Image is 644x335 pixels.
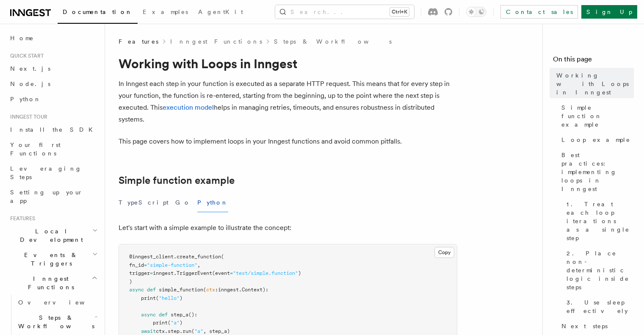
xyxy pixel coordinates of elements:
h4: On this page [553,54,634,68]
span: ( [221,254,224,260]
span: 2. Place non-deterministic logic inside steps [567,249,634,291]
p: In Inngest each step in your function is executed as a separate HTTP request. This means that for... [119,78,457,125]
a: Documentation [58,3,138,24]
span: simple_function [159,287,203,293]
span: Next.js [10,65,50,72]
span: run [182,328,191,334]
h1: Working with Loops in Inngest [119,56,457,71]
button: Events & Triggers [7,247,100,271]
a: 2. Place non-deterministic logic inside steps [563,246,634,295]
a: Steps & Workflows [274,37,392,46]
p: This page covers how to implement loops in your Inngest functions and avoid common pitfalls. [119,136,457,147]
a: AgentKit [193,3,248,23]
button: TypeScript [119,193,169,212]
span: ) [180,295,182,301]
span: @inngest_client [129,254,174,260]
span: . [165,328,168,334]
a: Simple function example [558,100,634,132]
a: Sign Up [581,5,637,19]
a: Home [7,30,100,46]
span: 3. Use sleep effectively [567,298,634,315]
span: Local Development [7,227,92,244]
span: Inngest Functions [7,274,91,291]
span: "a" [194,328,203,334]
span: async [129,287,144,293]
span: Your first Functions [10,141,61,157]
a: Overview [15,295,100,310]
span: ctx [206,287,215,293]
span: , step_a) [203,328,230,334]
span: 1. Treat each loop iterations as a single step [567,200,634,242]
span: Python [10,96,41,102]
a: Next.js [7,61,100,76]
span: await [141,328,156,334]
a: Working with Loops in Inngest [553,68,634,100]
span: AgentKit [198,8,243,15]
span: step [168,328,180,334]
span: Best practices: implementing loops in Inngest [561,151,634,193]
span: Features [119,37,158,46]
a: Python [7,91,100,107]
a: Setting up your app [7,185,100,208]
a: 3. Use sleep effectively [563,295,634,318]
span: TriggerEvent [177,270,212,276]
button: Python [197,193,228,212]
span: Events & Triggers [7,251,92,268]
span: async [141,312,156,318]
span: ( [203,287,206,293]
span: . [174,254,177,260]
a: Leveraging Steps [7,161,100,185]
span: = [150,270,153,276]
a: Contact sales [500,5,578,19]
span: ( [156,295,159,301]
kbd: Ctrl+K [390,8,409,16]
span: , [197,262,200,268]
a: Inngest Functions [170,37,262,46]
span: "hello" [159,295,180,301]
span: Features [7,215,35,222]
p: Let's start with a simple example to illustrate the concept: [119,222,457,234]
span: Home [10,34,34,42]
a: Loop example [558,132,634,147]
button: Inngest Functions [7,271,100,295]
span: : [215,287,218,293]
span: . [180,328,182,334]
span: ) [298,270,301,276]
a: Install the SDK [7,122,100,137]
span: . [239,287,242,293]
span: = [144,262,147,268]
span: inngest. [153,270,177,276]
a: execution model [163,103,214,111]
span: Setting up your app [10,189,83,204]
a: Simple function example [119,174,235,186]
button: Local Development [7,224,100,247]
span: Node.js [10,80,50,87]
span: Quick start [7,53,44,59]
span: Install the SDK [10,126,98,133]
span: ) [129,279,132,285]
a: Examples [138,3,193,23]
span: (): [188,312,197,318]
span: Steps & Workflows [15,313,94,330]
button: Search...Ctrl+K [275,5,414,19]
span: create_function [177,254,221,260]
span: = [230,270,233,276]
span: Overview [18,299,105,306]
span: print [141,295,156,301]
a: Next steps [558,318,634,334]
span: print [153,320,168,326]
button: Toggle dark mode [466,7,486,17]
span: "simple-function" [147,262,197,268]
span: def [159,312,168,318]
span: inngest [218,287,239,293]
span: (event [212,270,230,276]
span: Loop example [561,136,630,144]
span: "a" [171,320,180,326]
span: Next steps [561,322,608,330]
span: ) [180,320,182,326]
span: ( [168,320,171,326]
button: Copy [434,247,454,258]
span: Working with Loops in Inngest [556,71,634,97]
span: Simple function example [561,103,634,129]
span: trigger [129,270,150,276]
